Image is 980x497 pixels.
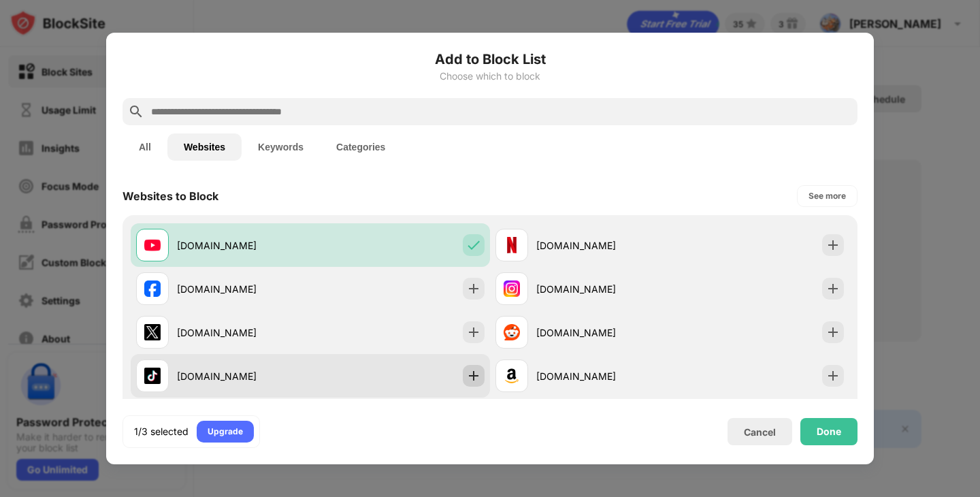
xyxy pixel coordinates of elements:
div: [DOMAIN_NAME] [536,369,670,383]
img: favicons [504,368,520,384]
div: Upgrade [208,425,243,438]
div: Websites to Block [122,189,218,203]
img: favicons [504,324,520,340]
div: [DOMAIN_NAME] [536,282,670,296]
div: [DOMAIN_NAME] [536,325,670,340]
div: Cancel [744,426,776,438]
button: Keywords [242,133,320,161]
div: [DOMAIN_NAME] [177,282,310,296]
button: Categories [320,133,402,161]
img: favicons [144,237,161,253]
div: [DOMAIN_NAME] [177,369,310,383]
div: 1/3 selected [134,425,189,438]
div: [DOMAIN_NAME] [536,238,670,253]
div: [DOMAIN_NAME] [177,238,310,253]
div: Choose which to block [122,71,857,82]
img: favicons [144,280,161,297]
div: See more [808,189,846,203]
img: favicons [144,324,161,340]
img: favicons [504,237,520,253]
button: Websites [167,133,242,161]
img: favicons [504,280,520,297]
button: All [122,133,167,161]
img: search.svg [128,103,144,120]
div: [DOMAIN_NAME] [177,325,310,340]
img: favicons [144,368,161,384]
h6: Add to Block List [122,49,857,69]
div: Done [817,426,841,437]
